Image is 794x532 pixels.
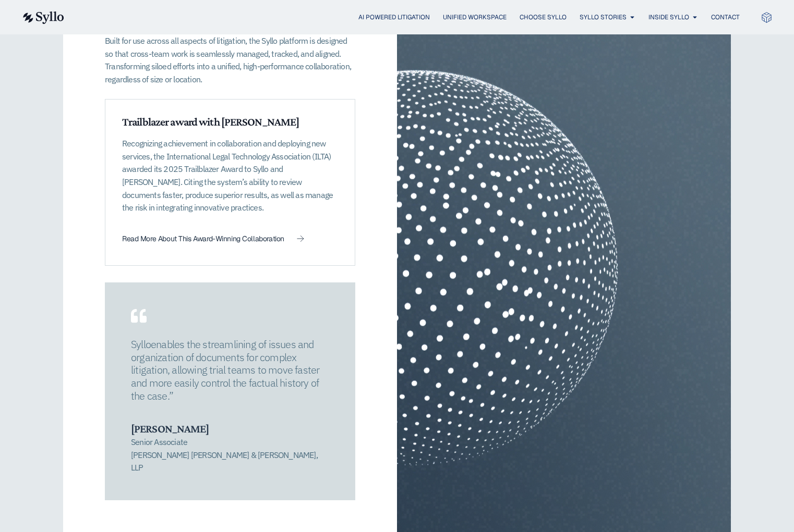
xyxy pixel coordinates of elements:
span: enables the streamlining of issues and organization of documents for complex litigation, allowing... [131,337,319,403]
span: Read More About This Award-Winning Collaboration [122,235,284,242]
a: Read More About This Award-Winning Collaboration [122,235,304,243]
h3: [PERSON_NAME] [131,422,329,436]
nav: Menu [85,13,740,22]
a: Choose Syllo [520,13,567,22]
span: Syllo [131,337,151,351]
img: syllo [21,11,64,24]
a: Syllo Stories [580,13,627,22]
p: Senior Associate [PERSON_NAME] [PERSON_NAME] & [PERSON_NAME], LLP [131,436,329,474]
p: Recognizing achievement in collaboration and deploying new services, the International Legal Tech... [122,137,338,214]
a: Contact [711,13,740,22]
a: AI Powered Litigation [358,13,430,22]
a: Unified Workspace [443,13,507,22]
p: Built for use across all aspects of litigation, the Syllo platform is designed so that cross-team... [105,34,355,86]
span: Trailblazer award with [PERSON_NAME] [122,115,299,128]
a: Inside Syllo [648,13,689,22]
div: Menu Toggle [85,13,740,22]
